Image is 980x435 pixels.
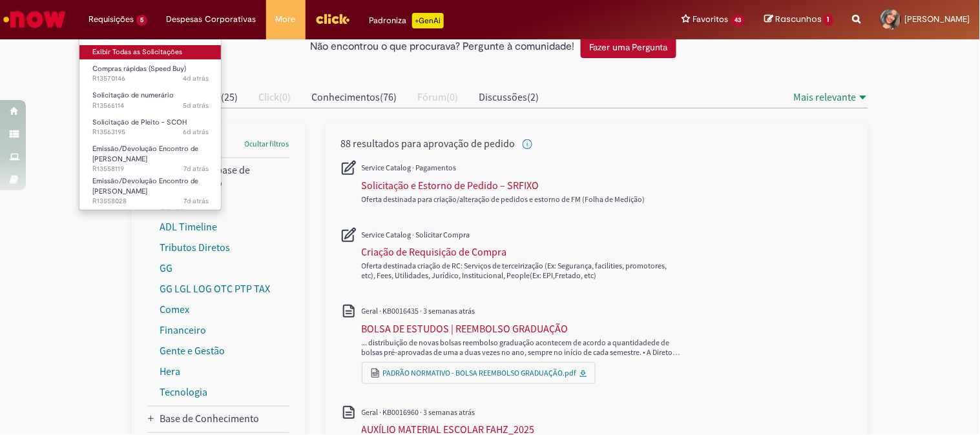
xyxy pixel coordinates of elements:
span: R13563195 [92,127,209,137]
span: R13558119 [92,164,209,174]
button: Fazer uma Pergunta [581,36,676,58]
a: Aberto R13570146 : Compras rápidas (Speed Buy) [79,62,222,86]
span: Rascunhos [775,13,822,25]
div: Padroniza [370,13,444,28]
a: Aberto R13558119 : Emissão/Devolução Encontro de Contas Fornecedor [79,142,222,170]
ul: Requisições [79,39,222,210]
a: Aberto R13563195 : Solicitação de Pleito - SCOH [79,116,222,139]
span: Favoritos [693,13,729,26]
a: Aberto R13566114 : Solicitação de numerário [79,88,222,112]
span: More [276,13,296,26]
span: Emissão/Devolução Encontro de [PERSON_NAME] [92,144,198,164]
a: Rascunhos [764,14,833,26]
img: click_logo_yellow_360x200.png [315,9,350,28]
span: 5 [136,15,147,26]
span: 43 [731,15,745,26]
span: R13570146 [92,74,209,84]
span: Solicitação de numerário [92,90,174,100]
img: ServiceNow [1,6,68,32]
time: 23/09/2025 10:15:42 [183,196,209,206]
time: 23/09/2025 10:25:43 [183,164,209,174]
span: Emissão/Devolução Encontro de [PERSON_NAME] [92,176,198,196]
span: 7d atrás [183,196,209,206]
span: Despesas Corporativas [167,13,256,26]
span: Compras rápidas (Speed Buy) [92,64,186,74]
p: +GenAi [412,13,444,28]
span: 4d atrás [183,74,209,83]
a: Exibir Todas as Solicitações [79,45,222,59]
time: 25/09/2025 11:24:08 [183,101,209,110]
span: 7d atrás [183,164,209,174]
span: 1 [824,14,833,26]
time: 26/09/2025 11:33:14 [183,74,209,83]
span: 6d atrás [183,127,209,137]
span: R13566114 [92,101,209,111]
span: Solicitação de Pleito - SCOH [92,117,187,127]
span: R13558028 [92,196,209,207]
time: 24/09/2025 14:13:31 [183,127,209,137]
a: Aberto R13558028 : Emissão/Devolução Encontro de Contas Fornecedor [79,174,222,202]
span: 5d atrás [183,101,209,110]
h2: Não encontrou o que procurava? Pergunte à comunidade! [310,41,574,53]
span: [PERSON_NAME] [905,14,970,25]
span: Requisições [89,13,134,26]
